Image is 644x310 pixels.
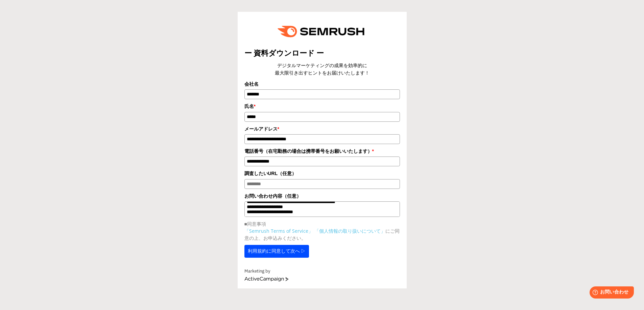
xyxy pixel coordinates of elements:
label: メールアドレス [244,125,400,133]
img: e6a379fe-ca9f-484e-8561-e79cf3a04b3f.png [273,19,372,45]
a: 「個人情報の取り扱いについて」 [314,228,385,234]
p: ■同意事項 [244,220,400,227]
center: デジタルマーケティングの成果を効率的に 最大限引き出すヒントをお届けいたします！ [244,62,400,77]
label: 会社名 [244,80,400,88]
title: ー 資料ダウンロード ー [244,48,400,58]
label: お問い合わせ内容（任意） [244,192,400,200]
label: 電話番号（在宅勤務の場合は携帯番号をお願いいたします） [244,147,400,155]
label: 調査したいURL（任意） [244,170,400,177]
label: 氏名 [244,103,400,110]
a: 「Semrush Terms of Service」 [244,228,313,234]
div: Marketing by [244,268,400,275]
iframe: Help widget launcher [584,284,637,303]
button: 利用規約に同意して次へ ▷ [244,245,309,258]
p: にご同意の上、お申込みください。 [244,227,400,242]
